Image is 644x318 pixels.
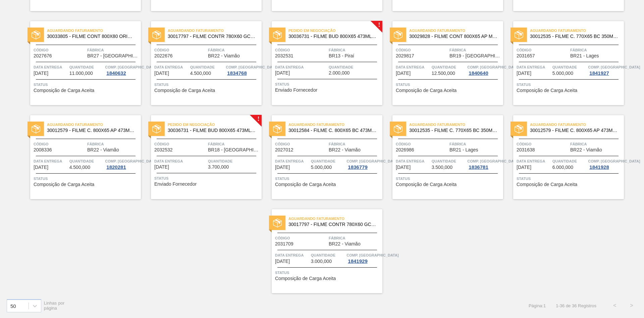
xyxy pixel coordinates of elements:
span: Data entrega [275,252,309,259]
span: Código [275,235,327,241]
span: 11.000,000 [69,71,93,76]
span: Data entrega [154,158,206,165]
span: Fábrica [87,141,139,147]
button: > [623,297,640,314]
span: 2032531 [275,53,293,58]
span: Fábrica [329,141,381,147]
span: Código [517,47,569,53]
span: Código [275,141,327,147]
span: Quantidade [552,64,587,71]
span: 12.500,000 [432,71,455,76]
span: Status [275,81,381,88]
span: 30012584 - FILME C. 800X65 BC 473ML C12 429 [288,128,377,133]
img: status [152,31,161,39]
span: Quantidade [329,64,381,71]
img: status [394,31,402,39]
span: 01/11/2025 [275,165,290,170]
span: Status [154,175,260,182]
span: Código [396,141,448,147]
span: Fábrica [570,47,622,53]
span: Comp. Carga [467,158,519,165]
span: Fábrica [449,141,501,147]
span: 2032532 [154,147,173,152]
a: Comp. [GEOGRAPHIC_DATA]1841929 [346,252,381,264]
span: 2026986 [396,147,414,152]
span: Data entrega [275,158,309,165]
div: 1836781 [467,165,489,170]
a: statusAguardando Faturamento30012535 - FILME C. 770X65 BC 350ML C12 429Código2031657FábricaBR21 -... [503,21,624,105]
span: 22/10/2025 [517,71,531,76]
span: Quantidade [432,64,466,71]
span: Quantidade [432,158,466,165]
span: Data entrega [34,158,68,165]
span: BR22 - Viamão [208,53,240,58]
span: BR21 - Lages [570,53,599,58]
a: statusAguardando Faturamento30012535 - FILME C. 770X65 BC 350ML C12 429Código2026986FábricaBR21 -... [382,115,503,199]
a: statusAguardando Faturamento30012584 - FILME C. 800X65 BC 473ML C12 429Código2027012FábricaBR22 -... [262,115,382,199]
span: Comp. Carga [588,158,640,165]
a: statusAguardando Faturamento30029828 - FILME CONT 800X65 AP MP 473 C12 429Código2029817FábricaBR1... [382,21,503,105]
a: statusAguardando Faturamento30033805 - FILME CONT 800X80 ORIG 473 MP C12 429Código2027676FábricaB... [20,21,141,105]
span: 30036731 - FILME BUD 800X65 473ML MP C12 [168,128,256,133]
span: Quantidade [69,64,104,71]
span: Aguardando Faturamento [288,215,382,222]
span: Fábrica [570,141,622,147]
a: Comp. [GEOGRAPHIC_DATA]1836779 [346,158,381,170]
div: 1840640 [467,71,489,76]
a: statusAguardando Faturamento30012579 - FILME C. 800X65 AP 473ML C12 429Código2031638FábricaBR22 -... [503,115,624,199]
a: Comp. [GEOGRAPHIC_DATA]1834768 [226,64,260,76]
span: Data entrega [275,64,327,71]
span: 22/10/2025 [154,165,169,170]
span: Composição de Carga Aceita [275,276,336,281]
span: Quantidade [311,252,345,259]
span: Status [34,81,139,88]
span: BR22 - Viamão [87,147,119,152]
span: Comp. Carga [105,64,157,71]
div: 1820281 [105,165,127,170]
span: BR22 - Viamão [570,147,602,152]
span: 6.000,000 [552,165,573,170]
span: 2027012 [275,147,293,152]
span: Composição de Carga Aceita [34,88,94,93]
span: Fábrica [329,235,381,241]
span: BR19 - Nova Rio [449,53,501,58]
span: Status [517,81,622,88]
span: Status [396,81,501,88]
span: Comp. Carga [467,64,519,71]
span: 1 - 36 de 36 Registros [556,303,596,308]
span: Aguardando Faturamento [288,121,382,128]
span: 2008336 [34,147,52,152]
span: Status [275,269,381,276]
span: Data entrega [34,64,68,71]
img: status [152,125,161,133]
span: Código [517,141,569,147]
span: 2031709 [275,241,293,246]
span: Comp. Carga [226,64,278,71]
span: Status [34,175,139,182]
span: 2031638 [517,147,535,152]
span: 17/11/2025 [275,259,290,264]
span: Data entrega [517,158,551,165]
span: 22/10/2025 [34,165,48,170]
span: 30017797 - FILME CONTR 780X60 GCA ZERO 350ML NIV22 [288,222,377,227]
span: BR18 - Pernambuco [208,147,260,152]
span: Data entrega [396,158,430,165]
span: Pedido em Negociação [288,27,382,34]
span: Fábrica [208,141,260,147]
img: status [273,125,282,133]
span: Enviado Fornecedor [154,182,197,187]
span: Aguardando Faturamento [530,121,624,128]
a: statusAguardando Faturamento30017797 - FILME CONTR 780X60 GCA ZERO 350ML NIV22Código2022676Fábric... [141,21,262,105]
span: 30033805 - FILME CONT 800X80 ORIG 473 MP C12 429 [47,34,136,39]
span: 4.500,000 [190,71,211,76]
span: Linhas por página [44,301,65,311]
span: Comp. Carga [588,64,640,71]
span: 18/10/2025 [154,71,169,76]
button: < [606,297,623,314]
span: 22/10/2025 [396,71,411,76]
span: Aguardando Faturamento [47,27,141,34]
a: Comp. [GEOGRAPHIC_DATA]1836781 [467,158,501,170]
span: BR22 - Viamão [329,241,361,246]
span: Composição de Carga Aceita [396,88,457,93]
span: Código [154,47,206,53]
